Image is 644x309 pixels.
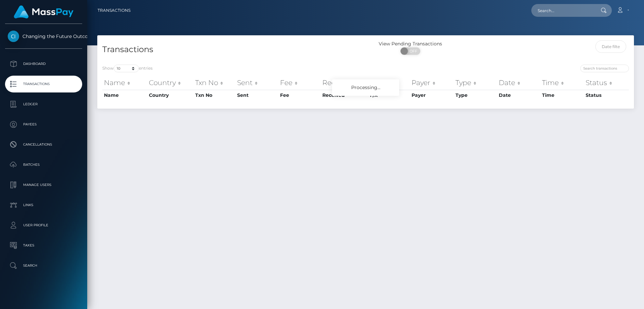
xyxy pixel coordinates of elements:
p: Taxes [8,240,79,250]
a: Transactions [5,76,82,92]
div: Processing... [332,79,399,96]
img: MassPay Logo [14,5,73,18]
a: Batches [5,156,82,173]
th: Payer [410,90,454,101]
input: Search transactions [580,65,629,72]
h4: Transactions [102,44,361,55]
p: Search [8,261,79,271]
th: F/X [368,76,410,89]
p: Links [8,200,79,210]
input: Date filter [595,40,627,53]
div: View Pending Transactions [366,40,455,47]
th: Status [584,90,629,101]
th: Type [454,76,497,89]
p: Dashboard [8,59,79,69]
p: Payees [8,119,79,129]
p: Manage Users [8,180,79,190]
th: Fee [278,90,321,101]
th: Date [497,76,540,89]
a: Ledger [5,96,82,113]
th: Status [584,76,629,89]
label: Show entries [102,65,153,72]
p: Ledger [8,99,79,109]
p: Batches [8,160,79,170]
th: Time [540,90,584,101]
th: Fee [278,76,321,89]
span: Changing the Future Outcome Inc [5,33,82,39]
th: Name [102,76,147,89]
th: Type [454,90,497,101]
a: Manage Users [5,177,82,193]
th: Received [321,76,368,89]
th: Sent [235,76,278,89]
a: Search [5,257,82,274]
th: Txn No [194,76,235,89]
th: Name [102,90,147,101]
a: User Profile [5,217,82,234]
th: Txn No [194,90,235,101]
p: User Profile [8,220,79,230]
th: Date [497,90,540,101]
th: Sent [235,90,278,101]
a: Transactions [98,3,130,17]
span: OFF [404,47,421,55]
th: Time [540,76,584,89]
th: Country [147,76,194,89]
a: Links [5,197,82,214]
img: Changing the Future Outcome Inc [8,31,19,42]
th: Received [321,90,368,101]
select: Showentries [114,65,139,72]
p: Transactions [8,79,79,89]
a: Taxes [5,237,82,254]
th: Country [147,90,194,101]
a: Dashboard [5,55,82,72]
input: Search... [531,4,594,17]
a: Payees [5,116,82,133]
a: Cancellations [5,136,82,153]
th: Payer [410,76,454,89]
p: Cancellations [8,140,79,150]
